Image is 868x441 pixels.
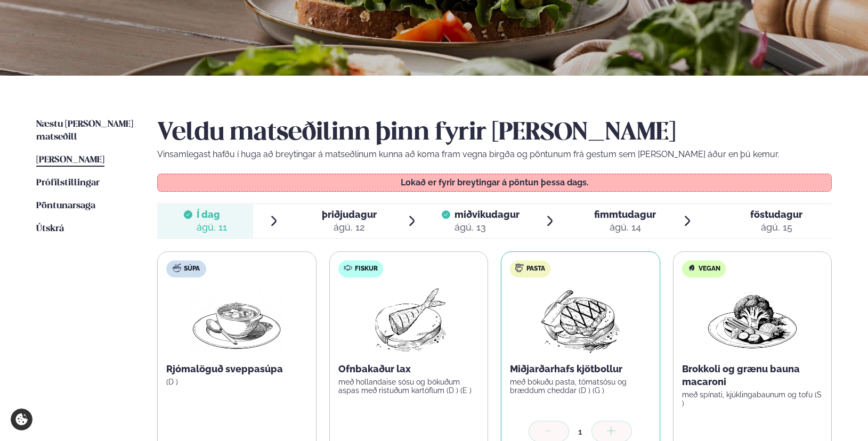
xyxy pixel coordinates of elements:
[338,363,480,375] p: Ofnbakaður lax
[361,286,456,354] img: Fish.png
[594,209,656,220] span: fimmtudagur
[355,265,378,273] span: Fiskur
[190,286,283,354] img: Soup.png
[184,265,200,273] span: Súpa
[36,223,64,235] a: Útskrá
[510,363,651,375] p: Miðjarðarhafs kjötbollur
[682,363,823,388] p: Brokkoli og grænu bauna macaroni
[569,426,591,438] div: 1
[173,264,181,272] img: soup.svg
[515,264,524,272] img: pasta.svg
[157,148,832,161] p: Vinsamlegast hafðu í huga að breytingar á matseðlinum kunna að koma fram vegna birgða og pöntunum...
[36,154,104,167] a: [PERSON_NAME]
[157,118,832,148] h2: Veldu matseðilinn þinn fyrir [PERSON_NAME]
[36,201,95,210] span: Pöntunarsaga
[322,209,377,220] span: þriðjudagur
[36,118,136,144] a: Næstu [PERSON_NAME] matseðill
[36,224,64,233] span: Útskrá
[322,221,377,234] div: ágú. 12
[705,286,799,354] img: Vegan.png
[687,264,696,272] img: Vegan.svg
[750,209,802,220] span: föstudagur
[594,221,656,234] div: ágú. 14
[168,178,821,187] p: Lokað er fyrir breytingar á pöntun þessa dags.
[510,378,651,395] p: með bökuðu pasta, tómatsósu og bræddum cheddar (D ) (G )
[36,156,104,165] span: [PERSON_NAME]
[166,378,307,386] p: (D )
[682,390,823,407] p: með spínati, kjúklingabaunum og tofu (S )
[197,221,227,234] div: ágú. 11
[699,265,720,273] span: Vegan
[344,264,352,272] img: fish.svg
[533,286,628,354] img: Beef-Meat.png
[11,409,33,430] a: Cookie settings
[166,363,307,375] p: Rjómalöguð sveppasúpa
[338,378,480,395] p: með hollandaise sósu og bökuðum aspas með ristuðum kartöflum (D ) (E )
[36,177,100,190] a: Prófílstillingar
[455,221,520,234] div: ágú. 13
[750,221,802,234] div: ágú. 15
[36,200,95,213] a: Pöntunarsaga
[455,209,520,220] span: miðvikudagur
[526,265,545,273] span: Pasta
[36,120,133,142] span: Næstu [PERSON_NAME] matseðill
[197,208,227,221] span: Í dag
[36,178,100,187] span: Prófílstillingar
